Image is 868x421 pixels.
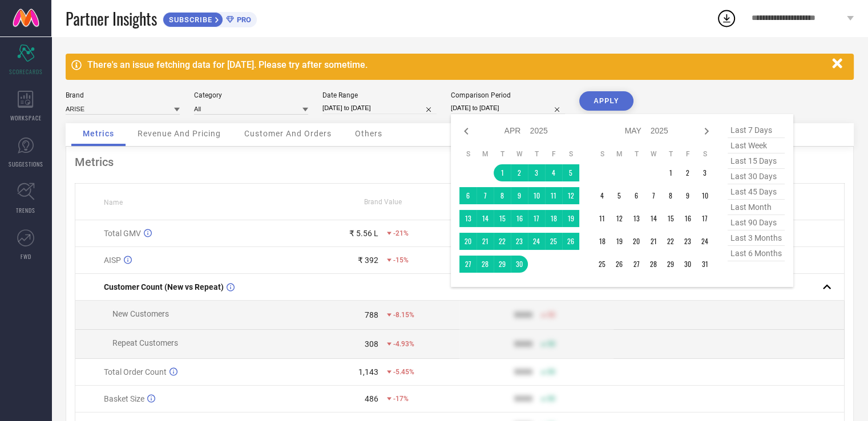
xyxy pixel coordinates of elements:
[728,169,785,184] span: last 30 days
[104,394,144,403] span: Basket Size
[645,256,662,273] td: Wed May 28 2025
[364,198,402,206] span: Brand Value
[728,184,785,200] span: last 45 days
[547,368,555,376] span: 50
[645,233,662,250] td: Wed May 21 2025
[393,368,414,376] span: -5.45%
[562,164,579,181] td: Sat Apr 05 2025
[514,310,532,319] div: 9999
[163,15,215,24] span: SUBSCRIBE
[10,114,42,122] span: WORKSPACE
[477,233,494,250] td: Mon Apr 21 2025
[562,187,579,204] td: Sat Apr 12 2025
[514,394,532,403] div: 9999
[547,311,555,319] span: 50
[611,149,628,159] th: Monday
[696,233,713,250] td: Sat May 24 2025
[696,149,713,159] th: Saturday
[728,153,785,169] span: last 15 days
[365,394,378,403] div: 486
[662,256,679,273] td: Thu May 29 2025
[514,367,532,377] div: 9999
[696,187,713,204] td: Sat May 10 2025
[562,149,579,159] th: Saturday
[104,367,167,377] span: Total Order Count
[545,187,562,204] td: Fri Apr 11 2025
[662,164,679,181] td: Thu May 01 2025
[594,233,611,250] td: Sun May 18 2025
[528,164,545,181] td: Thu Apr 03 2025
[679,233,696,250] td: Fri May 23 2025
[163,9,257,27] a: SUBSCRIBEPRO
[349,229,378,238] div: ₹ 5.56 L
[511,149,528,159] th: Wednesday
[716,8,737,29] div: Open download list
[594,187,611,204] td: Sun May 04 2025
[547,395,555,403] span: 50
[459,233,477,250] td: Sun Apr 20 2025
[194,91,308,99] div: Category
[393,340,414,348] span: -4.93%
[16,206,35,214] span: TRENDS
[393,229,409,237] span: -21%
[494,210,511,227] td: Tue Apr 15 2025
[700,124,713,138] div: Next month
[75,155,845,169] div: Metrics
[393,256,409,264] span: -15%
[628,233,645,250] td: Tue May 20 2025
[393,395,409,403] span: -17%
[66,7,157,30] span: Partner Insights
[459,149,477,159] th: Sunday
[459,187,477,204] td: Sun Apr 06 2025
[679,164,696,181] td: Fri May 02 2025
[477,187,494,204] td: Mon Apr 07 2025
[112,309,169,318] span: New Customers
[494,164,511,181] td: Tue Apr 01 2025
[645,210,662,227] td: Wed May 14 2025
[358,256,378,265] div: ₹ 392
[528,149,545,159] th: Thursday
[104,199,123,207] span: Name
[511,233,528,250] td: Wed Apr 23 2025
[494,187,511,204] td: Tue Apr 08 2025
[728,123,785,138] span: last 7 days
[322,91,437,99] div: Date Range
[662,149,679,159] th: Thursday
[112,338,178,347] span: Repeat Customers
[728,138,785,153] span: last week
[451,102,565,114] input: Select comparison period
[628,210,645,227] td: Tue May 13 2025
[662,210,679,227] td: Thu May 15 2025
[528,210,545,227] td: Thu Apr 17 2025
[9,160,43,168] span: SUGGESTIONS
[547,340,555,348] span: 50
[545,149,562,159] th: Friday
[679,187,696,204] td: Fri May 09 2025
[679,149,696,159] th: Friday
[494,149,511,159] th: Tuesday
[355,129,382,138] span: Others
[611,256,628,273] td: Mon May 26 2025
[365,310,378,319] div: 788
[87,59,826,70] div: There's an issue fetching data for [DATE]. Please try after sometime.
[477,149,494,159] th: Monday
[594,256,611,273] td: Sun May 25 2025
[594,210,611,227] td: Sun May 11 2025
[628,187,645,204] td: Tue May 06 2025
[696,164,713,181] td: Sat May 03 2025
[528,233,545,250] td: Thu Apr 24 2025
[477,210,494,227] td: Mon Apr 14 2025
[104,229,141,238] span: Total GMV
[645,149,662,159] th: Wednesday
[365,339,378,349] div: 308
[728,230,785,246] span: last 3 months
[66,91,180,99] div: Brand
[696,210,713,227] td: Sat May 17 2025
[514,339,532,349] div: 9999
[322,102,437,114] input: Select date range
[679,210,696,227] td: Fri May 16 2025
[459,210,477,227] td: Sun Apr 13 2025
[459,256,477,273] td: Sun Apr 27 2025
[393,311,414,319] span: -8.15%
[562,210,579,227] td: Sat Apr 19 2025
